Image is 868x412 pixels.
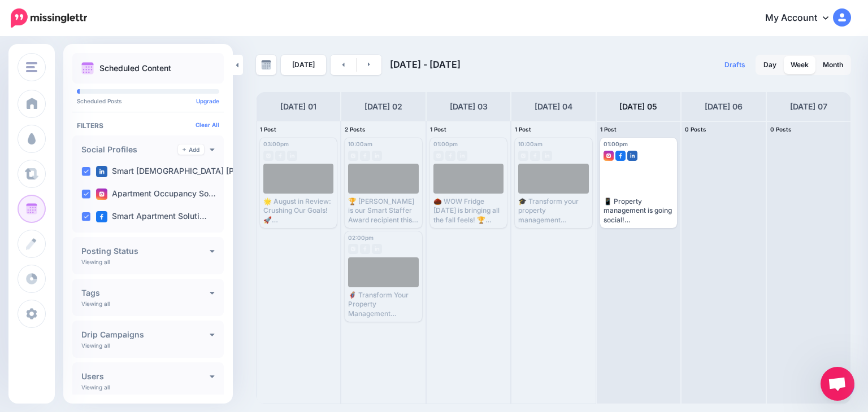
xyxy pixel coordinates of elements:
img: instagram-grey-square.png [518,151,528,161]
a: [DATE] [281,55,326,75]
img: linkedin-grey-square.png [372,151,382,161]
a: Month [816,56,850,74]
img: instagram-square.png [604,151,614,161]
img: instagram-grey-square.png [348,244,358,254]
span: Drafts [724,62,745,68]
img: facebook-grey-square.png [530,151,540,161]
img: linkedin-square.png [627,151,637,161]
a: Upgrade [196,98,219,104]
div: 📱 Property management is going social! In her JPM article "Marketing Magic," Smart [DEMOGRAPHIC_D... [604,197,674,225]
span: 1 Post [430,126,446,133]
img: instagram-square.png [96,189,107,200]
span: 2 Posts [345,126,366,133]
p: Viewing all [81,384,110,391]
label: Smart [DEMOGRAPHIC_DATA] [PERSON_NAME]… [96,166,298,177]
img: linkedin-grey-square.png [457,151,467,161]
a: Drafts [718,55,752,75]
h4: [DATE] 01 [280,100,316,113]
img: instagram-grey-square.png [263,151,274,161]
div: 🌟 August in Review: Crushing Our Goals! 🚀 What an incredible month it's been at Smart Apartment S... [263,197,333,225]
span: 1 Post [260,126,276,133]
h4: [DATE] 02 [364,100,402,113]
h4: [DATE] 06 [705,100,743,113]
h4: Posting Status [81,247,210,255]
img: linkedin-grey-square.png [287,151,297,161]
span: 1 Post [515,126,531,133]
span: 0 Posts [685,126,706,133]
img: Missinglettr [11,8,87,28]
img: facebook-grey-square.png [360,244,370,254]
p: Viewing all [81,258,110,265]
span: 01:00pm [433,141,458,147]
img: facebook-grey-square.png [275,151,285,161]
p: Viewing all [81,300,110,307]
img: linkedin-grey-square.png [542,151,552,161]
div: 🎓 Transform your property management expertise with @smartchickmegan's on-demand sessions at IREM... [518,197,588,225]
img: facebook-grey-square.png [445,151,455,161]
div: 🦸‍♂️ Transform Your Property Management Communication Skills 🎮 Master these 6 essential tips for ... [348,291,418,318]
img: linkedin-grey-square.png [372,244,382,254]
h4: Tags [81,289,210,297]
label: Smart Apartment Soluti… [96,211,207,222]
a: My Account [754,5,851,32]
p: Scheduled Content [99,64,171,72]
a: Clear All [196,121,219,128]
h4: Drip Campaigns [81,331,210,339]
h4: [DATE] 07 [790,100,827,113]
span: 1 Post [600,126,617,133]
span: 02:00pm [348,234,374,241]
img: facebook-grey-square.png [360,151,370,161]
h4: Users [81,372,210,380]
p: Viewing all [81,342,110,349]
img: menu.png [26,62,37,72]
a: Week [784,56,815,74]
img: calendar.png [81,62,94,74]
img: facebook-square.png [96,211,107,222]
span: 10:00am [348,141,372,147]
img: facebook-square.png [615,151,626,161]
a: Add [178,144,204,155]
div: 🏆 [PERSON_NAME] is our Smart Staffer Award recipient this week! 🎉 We're grateful for your commitm... [348,197,418,225]
p: Scheduled Posts [77,98,219,104]
img: linkedin-square.png [96,166,107,177]
a: Open chat [821,367,854,401]
span: 03:00pm [263,141,289,147]
span: 0 Posts [770,126,792,133]
span: [DATE] - [DATE] [390,59,461,70]
img: instagram-grey-square.png [433,151,444,161]
h4: [DATE] 03 [450,100,488,113]
span: 01:00pm [604,141,628,147]
img: calendar-grey-darker.png [261,60,271,70]
div: 🌰 WOW Fridge [DATE] is bringing all the fall feels! 🏆 Our adventure through spectacular apartment... [433,197,504,225]
label: Apartment Occupancy So… [96,189,216,200]
h4: Filters [77,121,219,130]
a: Day [757,56,783,74]
h4: [DATE] 04 [535,100,572,113]
span: 10:00am [518,141,542,147]
h4: [DATE] 05 [619,100,657,113]
h4: Social Profiles [81,146,178,154]
img: instagram-grey-square.png [348,151,358,161]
